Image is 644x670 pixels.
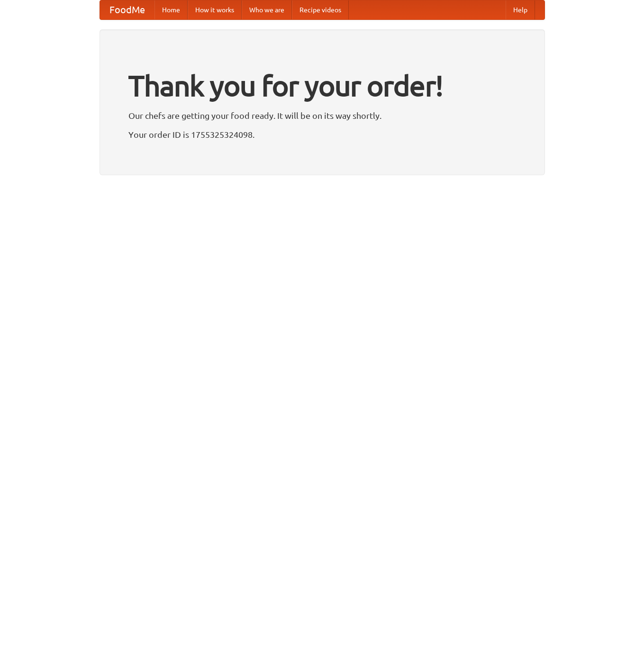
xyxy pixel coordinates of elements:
a: Who we are [242,0,292,19]
a: Home [154,0,188,19]
a: Recipe videos [292,0,349,19]
p: Our chefs are getting your food ready. It will be on its way shortly. [128,108,516,123]
h1: Thank you for your order! [128,63,516,108]
p: Your order ID is 1755325324098. [128,127,516,142]
a: FoodMe [100,0,154,19]
a: Help [506,0,535,19]
a: How it works [188,0,242,19]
